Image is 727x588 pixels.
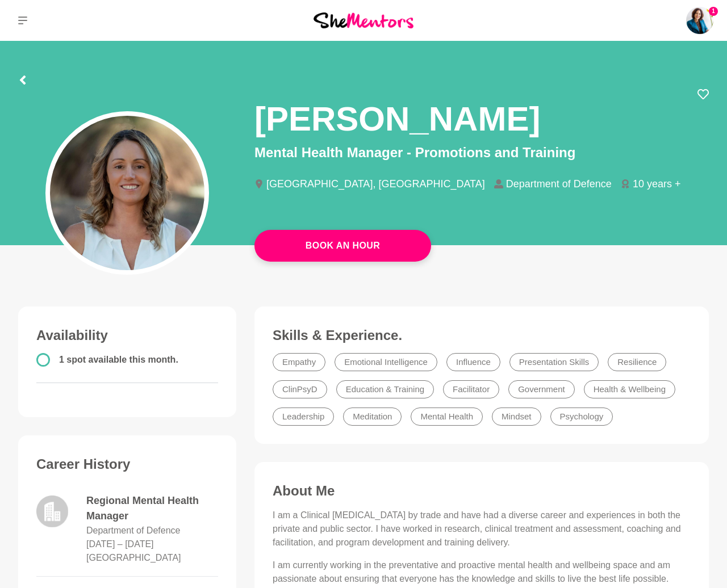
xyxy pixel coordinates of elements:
[273,482,691,499] h3: About Me
[686,7,713,34] a: Vicki Abraham1
[686,7,713,34] img: Vicki Abraham
[36,456,218,473] h3: Career History
[621,179,690,189] li: 10 years +
[254,98,540,140] h1: [PERSON_NAME]
[86,537,154,551] dd: July 2021 – April 2024
[314,12,413,28] img: She Mentors Logo
[254,230,431,262] a: Book An Hour
[494,179,621,189] li: Department of Defence
[254,142,709,163] p: Mental Health Manager - Promotions and Training
[36,495,68,527] img: logo
[59,355,178,364] span: 1 spot available this month.
[86,539,154,549] time: [DATE] – [DATE]
[709,7,718,16] span: 1
[273,509,691,549] p: I am a Clinical [MEDICAL_DATA] by trade and have had a diverse career and experiences in both the...
[86,493,218,524] dd: Regional Mental Health Manager
[86,551,181,565] dd: [GEOGRAPHIC_DATA]
[273,327,691,344] h3: Skills & Experience.
[273,558,691,586] p: I am currently working in the preventative and proactive mental health and wellbeing space and am...
[36,327,218,344] h3: Availability
[254,179,494,189] li: [GEOGRAPHIC_DATA], [GEOGRAPHIC_DATA]
[86,524,180,537] dd: Department of Defence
